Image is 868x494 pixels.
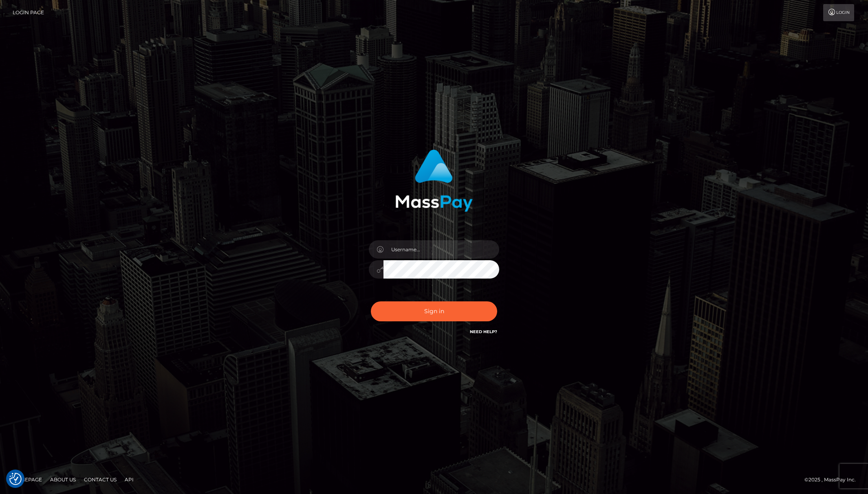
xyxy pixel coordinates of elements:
a: Need Help? [470,329,497,334]
a: Login [823,4,854,21]
div: © 2025 , MassPay Inc. [804,475,862,484]
input: Username... [383,240,499,259]
button: Sign in [371,301,497,321]
a: API [121,473,137,486]
a: About Us [47,473,79,486]
button: Consent Preferences [9,473,22,485]
a: Login Page [13,4,44,21]
img: MassPay Login [395,149,473,212]
img: Revisit consent button [9,473,22,485]
a: Homepage [9,473,45,486]
a: Contact Us [81,473,120,486]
